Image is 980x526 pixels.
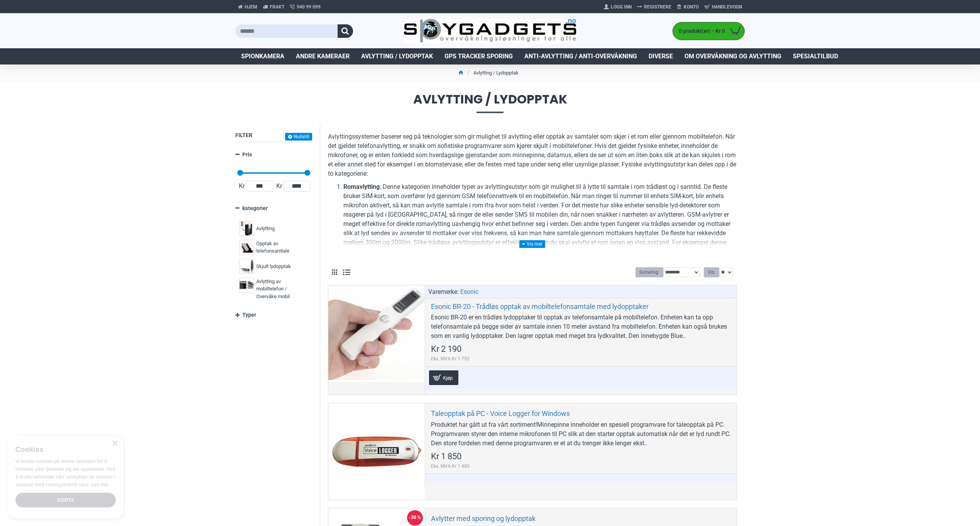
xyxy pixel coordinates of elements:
[328,132,737,178] p: Avlyttingssystemer baserer seg på teknologier som gir mulighet til avlytting eller opptak av samt...
[428,287,459,297] span: Varemerke:
[611,3,632,10] span: Logg Inn
[270,3,284,10] span: Frakt
[431,463,470,470] span: Eks. MVA:Kr 1 480
[343,182,737,256] li: : Denne kategorien inneholder typer av avlyttingsutstyr som gir mulighet til å lytte til samtale ...
[235,202,312,215] a: kategorier
[635,267,663,277] label: Sortering:
[256,278,306,300] span: Avlytting av mobiltelefon / Overvåke mobil
[241,52,284,61] span: Spionkamera
[285,133,312,141] button: Nullstill
[704,267,719,277] label: Vis:
[245,3,257,10] span: Hjem
[328,285,425,382] a: Esonic BR-20 - Trådløs opptak av mobiltelefonsamtale med lydopptaker Esonic BR-20 - Trådløs oppta...
[355,48,439,64] a: Avlytting / Lydopptak
[235,132,252,138] span: Filter
[235,148,312,161] a: Pris
[519,48,643,64] a: Anti-avlytting / Anti-overvåkning
[601,1,634,13] a: Logg Inn
[712,3,742,10] span: Handlevogn
[15,493,116,507] div: Godta
[296,52,350,61] span: Andre kameraer
[444,52,513,61] span: GPS Tracker Sporing
[361,52,433,61] span: Avlytting / Lydopptak
[673,27,727,35] span: 0 produkt(er) - Kr 0
[239,259,254,274] img: Skjult lydopptak
[328,403,425,500] a: Taleopptak på PC - Voice Logger for Windows Taleopptak på PC - Voice Logger for Windows
[674,1,701,13] a: Konto
[460,287,478,297] a: Esonic
[431,452,461,461] span: Kr 1 850
[256,225,275,232] span: Avlytting
[441,375,455,380] span: Kjøp
[297,3,321,10] span: 940 99 099
[235,48,290,64] a: Spionkamera
[290,48,355,64] a: Andre kameraer
[793,52,838,61] span: Spesialtilbud
[684,3,699,10] span: Konto
[239,221,254,236] img: Avlytting
[404,19,577,44] img: SpyGadgets.no
[701,1,745,13] a: Handlevogn
[235,308,312,322] a: Typer
[431,345,461,353] span: Kr 2 190
[679,48,787,64] a: Om overvåkning og avlytting
[431,514,536,523] a: Avlytter med sporing og lydopptak
[649,52,673,61] span: Diverse
[643,48,679,64] a: Diverse
[431,302,649,311] a: Esonic BR-20 - Trådløs opptak av mobiltelefonsamtale med lydopptaker
[634,1,674,13] a: Registrere
[15,459,115,487] span: Vi bruker cookies på denne nettsiden for å forbedre våre tjenester og din opplevelse. Ved å bruke...
[431,355,470,362] span: Eks. MVA:Kr 1 752
[431,409,570,418] a: Taleopptak på PC - Voice Logger for Windows
[237,182,246,191] span: Kr
[673,22,744,40] a: 0 produkt(er) - Kr 0
[343,247,381,256] a: romavlytteren
[239,240,254,255] img: Opptak av telefonsamtale
[91,482,108,487] a: Les mer, opens a new window
[112,441,118,447] div: Close
[256,263,291,270] span: Skjult lydopptak
[787,48,844,64] a: Spesialtilbud
[343,183,380,190] b: Romavlytting
[239,278,254,293] img: Avlytting av mobiltelefon / Overvåke mobil
[15,441,111,458] div: Cookies
[644,3,671,10] span: Registrere
[684,52,781,61] span: Om overvåkning og avlytting
[275,182,284,191] span: Kr
[431,313,731,341] div: Esonic BR-20 er en trådløs lydopptaker til opptak av telefonsamtale på mobiltelefon. Enheten kan ...
[431,420,731,448] div: Produktet har gått ut fra vårt sortiment!Minnepinne inneholder en spesiell programvare for taleop...
[524,52,637,61] span: Anti-avlytting / Anti-overvåkning
[256,240,306,255] span: Opptak av telefonsamtale
[439,48,519,64] a: GPS Tracker Sporing
[235,93,745,113] span: Avlytting / Lydopptak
